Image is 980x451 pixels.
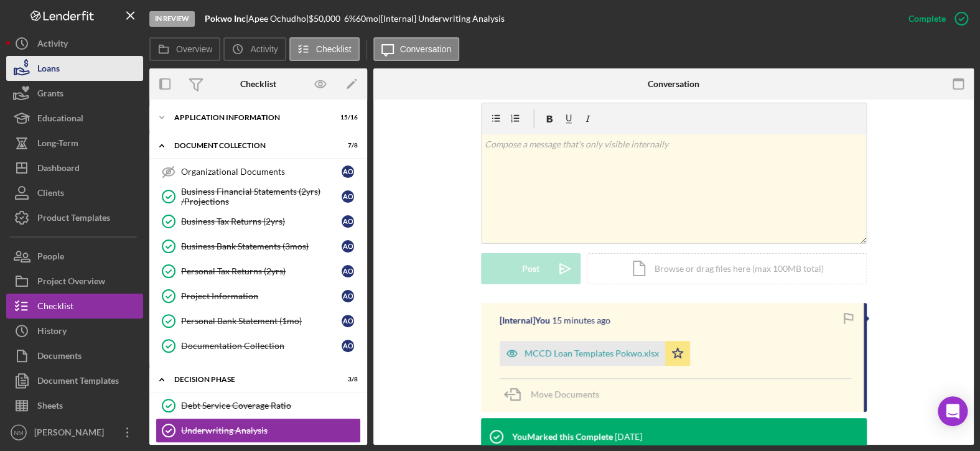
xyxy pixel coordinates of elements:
[6,106,143,131] button: Educational
[205,14,248,24] div: |
[174,376,327,383] div: Decision Phase
[6,131,143,156] button: Long-Term
[156,209,361,234] a: Business Tax Returns (2yrs)AO
[6,81,143,106] button: Grants
[342,165,354,178] div: A O
[240,79,276,89] div: Checklist
[289,37,360,61] button: Checklist
[356,14,378,24] div: 60 mo
[335,142,358,149] div: 7 / 8
[248,14,309,24] div: Apee Ochudho |
[37,31,68,59] div: Activity
[181,341,342,351] div: Documentation Collection
[6,318,143,343] button: History
[156,284,361,309] a: Project InformationAO
[342,190,354,203] div: A O
[400,44,452,54] label: Conversation
[223,37,286,61] button: Activity
[525,348,659,358] div: MCCD Loan Templates Pokwo.xlsx
[896,6,974,31] button: Complete
[344,14,356,24] div: 6 %
[531,389,599,399] span: Move Documents
[37,318,67,346] div: History
[6,269,143,294] button: Project Overview
[512,432,613,442] div: You Marked this Complete
[174,142,327,149] div: Document Collection
[37,81,63,109] div: Grants
[37,131,78,159] div: Long-Term
[37,343,82,371] div: Documents
[250,44,278,54] label: Activity
[615,432,642,442] time: 2025-09-05 20:47
[156,309,361,333] a: Personal Bank Statement (1mo)AO
[6,368,143,393] button: Document Templates
[6,31,143,56] button: Activity
[37,269,105,297] div: Project Overview
[31,420,112,448] div: [PERSON_NAME]
[205,13,246,24] b: Pokwo Inc
[156,418,361,443] a: Underwriting Analysis
[37,393,63,421] div: Sheets
[37,294,73,322] div: Checklist
[37,244,64,272] div: People
[316,44,352,54] label: Checklist
[335,114,358,121] div: 15 / 16
[14,429,24,436] text: NM
[648,79,699,89] div: Conversation
[552,315,610,325] time: 2025-09-08 20:50
[156,184,361,209] a: Business Financial Statements (2yrs) /ProjectionsAO
[181,241,342,251] div: Business Bank Statements (3mos)
[176,44,212,54] label: Overview
[37,180,64,208] div: Clients
[500,315,550,325] div: [Internal] You
[6,420,143,445] button: NM[PERSON_NAME]
[522,253,539,284] div: Post
[156,393,361,418] a: Debt Service Coverage Ratio
[156,333,361,358] a: Documentation CollectionAO
[181,167,342,177] div: Organizational Documents
[335,376,358,383] div: 3 / 8
[37,56,60,84] div: Loans
[181,316,342,326] div: Personal Bank Statement (1mo)
[342,240,354,253] div: A O
[500,379,612,410] button: Move Documents
[342,315,354,327] div: A O
[181,266,342,276] div: Personal Tax Returns (2yrs)
[6,393,143,418] button: Sheets
[149,37,220,61] button: Overview
[37,106,83,134] div: Educational
[6,156,143,180] a: Dashboard
[908,6,946,31] div: Complete
[181,187,342,207] div: Business Financial Statements (2yrs) /Projections
[342,265,354,277] div: A O
[309,13,340,24] span: $50,000
[181,291,342,301] div: Project Information
[342,340,354,352] div: A O
[156,159,361,184] a: Organizational DocumentsAO
[500,341,690,366] button: MCCD Loan Templates Pokwo.xlsx
[6,244,143,269] button: People
[481,253,581,284] button: Post
[342,215,354,228] div: A O
[156,234,361,259] a: Business Bank Statements (3mos)AO
[149,11,195,27] div: In Review
[938,396,968,426] div: Open Intercom Messenger
[342,290,354,302] div: A O
[181,425,360,435] div: Underwriting Analysis
[6,180,143,205] button: Clients
[37,156,80,184] div: Dashboard
[6,56,143,81] button: Loans
[6,205,143,230] a: Product Templates
[181,216,342,226] div: Business Tax Returns (2yrs)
